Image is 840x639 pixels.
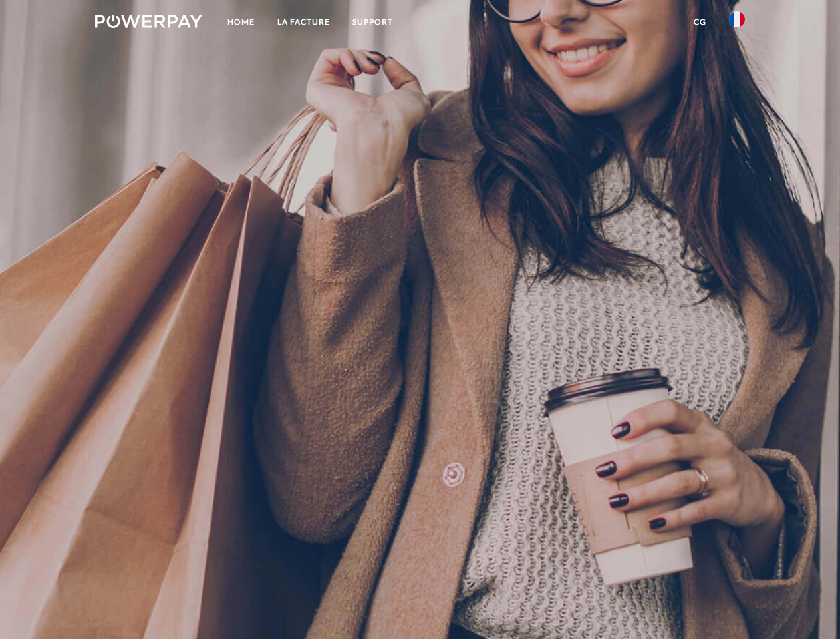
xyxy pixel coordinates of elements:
[341,10,404,34] a: Support
[682,10,718,34] a: CG
[216,10,266,34] a: Home
[266,10,341,34] a: LA FACTURE
[95,15,202,28] img: logo-powerpay-white.svg
[729,11,745,27] img: fr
